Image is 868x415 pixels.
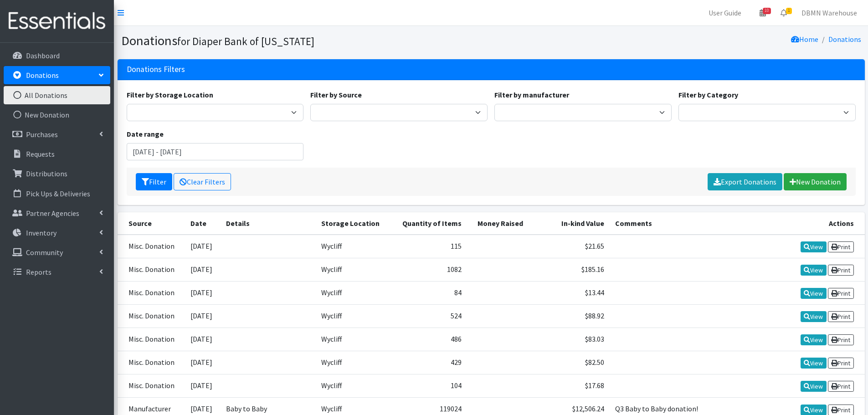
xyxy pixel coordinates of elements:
a: Dashboard [4,46,110,65]
td: 524 [391,304,467,328]
td: Wycliff [316,328,391,351]
p: Partner Agencies [26,209,79,218]
a: New Donation [784,173,847,190]
a: View [801,241,827,252]
a: Distributions [4,164,110,183]
label: Filter by Category [678,89,738,100]
td: [DATE] [185,258,221,281]
label: Date range [127,128,164,139]
th: Date [185,212,221,235]
a: View [801,381,827,392]
p: Donations [26,71,59,80]
small: for Diaper Bank of [US_STATE] [177,35,314,48]
td: 84 [391,281,467,304]
th: Source [118,212,185,235]
a: Inventory [4,224,110,242]
a: Print [828,334,854,345]
span: 1 [786,8,792,14]
td: [DATE] [185,304,221,328]
td: Misc. Donation [118,281,185,304]
td: Wycliff [316,281,391,304]
a: Print [828,358,854,369]
a: Print [828,288,854,299]
a: All Donations [4,86,110,104]
a: Donations [4,66,110,84]
a: Home [791,35,818,44]
p: Dashboard [26,51,60,60]
button: Filter [136,173,172,190]
p: Requests [26,149,55,159]
td: 1082 [391,258,467,281]
p: Purchases [26,130,58,139]
td: Misc. Donation [118,351,185,374]
td: [DATE] [185,374,221,398]
a: View [801,265,827,276]
a: Print [828,265,854,276]
td: 486 [391,328,467,351]
th: Comments [610,212,789,235]
td: $88.92 [529,304,610,328]
th: Storage Location [316,212,391,235]
p: Reports [26,267,51,277]
td: Wycliff [316,258,391,281]
td: $17.68 [529,374,610,398]
td: [DATE] [185,235,221,258]
td: $13.44 [529,281,610,304]
td: $82.50 [529,351,610,374]
a: Partner Agencies [4,204,110,222]
a: DBMN Warehouse [794,4,864,22]
td: Wycliff [316,235,391,258]
td: $185.16 [529,258,610,281]
td: $83.03 [529,328,610,351]
a: Clear Filters [174,173,231,190]
p: Community [26,248,63,257]
td: Misc. Donation [118,258,185,281]
td: Wycliff [316,351,391,374]
a: Donations [828,35,861,44]
h1: Donations [121,33,488,49]
a: Community [4,243,110,261]
a: View [801,288,827,299]
label: Filter by Source [310,89,362,100]
td: 104 [391,374,467,398]
a: 10 [752,4,773,22]
a: 1 [773,4,794,22]
th: Quantity of Items [391,212,467,235]
th: Details [221,212,315,235]
td: [DATE] [185,351,221,374]
p: Distributions [26,169,67,178]
a: View [801,358,827,369]
td: Wycliff [316,374,391,398]
th: Money Raised [467,212,529,235]
td: Wycliff [316,304,391,328]
td: $21.65 [529,235,610,258]
td: Misc. Donation [118,374,185,398]
p: Pick Ups & Deliveries [26,189,90,198]
a: Print [828,381,854,392]
a: User Guide [701,4,749,22]
a: Requests [4,145,110,163]
td: 115 [391,235,467,258]
input: January 1, 2011 - December 31, 2011 [127,143,304,160]
a: Print [828,311,854,322]
a: View [801,311,827,322]
img: HumanEssentials [4,6,110,36]
td: Misc. Donation [118,235,185,258]
th: Actions [789,212,865,235]
a: Purchases [4,125,110,143]
span: 10 [763,8,771,14]
td: 429 [391,351,467,374]
a: Reports [4,263,110,281]
a: Pick Ups & Deliveries [4,184,110,203]
td: [DATE] [185,328,221,351]
label: Filter by manufacturer [494,89,569,100]
a: New Donation [4,106,110,124]
label: Filter by Storage Location [127,89,213,100]
p: Inventory [26,228,56,237]
th: In-kind Value [529,212,610,235]
a: Export Donations [708,173,782,190]
td: Misc. Donation [118,328,185,351]
a: Print [828,241,854,252]
a: View [801,334,827,345]
td: [DATE] [185,281,221,304]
